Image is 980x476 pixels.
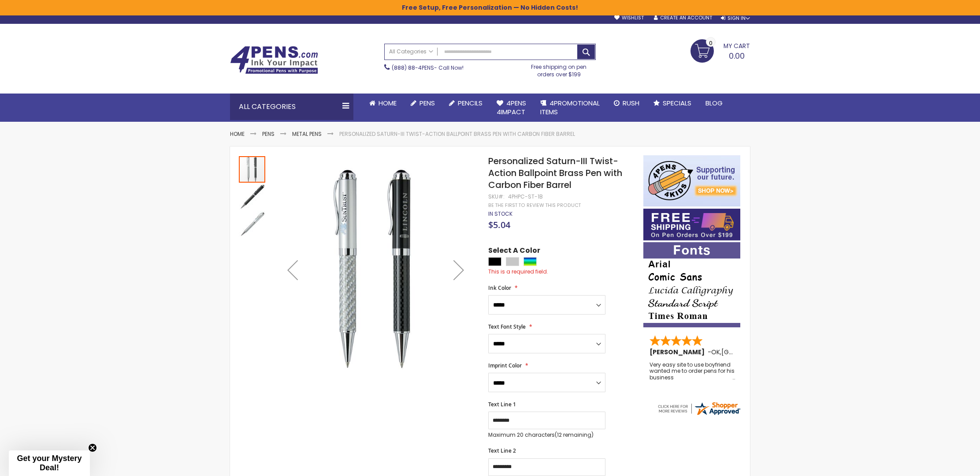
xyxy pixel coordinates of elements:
span: All Categories [389,48,433,55]
span: Rush [623,98,639,108]
a: Blog [698,94,730,113]
span: Select A Color [488,246,540,258]
a: 0.00 0 [690,39,750,61]
span: 4PROMOTIONAL ITEMS [540,98,600,116]
div: All Categories [230,94,353,120]
div: This is a required field. [488,268,635,275]
span: Specials [663,98,691,108]
strong: SKU [488,193,505,200]
a: Specials [646,94,698,113]
span: Personalized Saturn-III Twist-Action Ballpoint Brass Pen with Carbon Fiber Barrel [488,155,622,191]
span: Get your Mystery Deal! [17,454,82,472]
a: Create an Account [654,15,712,21]
span: OK [711,348,720,356]
span: 4Pens 4impact [497,98,526,116]
span: Pens [419,98,435,108]
img: 4Pens Custom Pens and Promotional Products [230,46,318,74]
div: Silver [506,257,519,266]
span: (12 remaining) [555,431,594,439]
a: All Categories [385,44,438,59]
p: Maximum 20 characters [488,431,605,439]
div: 4PHPC-ST-1B [508,193,543,200]
img: 4pens.com widget logo [657,401,741,416]
div: Black [488,257,501,266]
div: Assorted [523,257,537,266]
span: Text Line 1 [488,401,516,408]
span: - , [708,348,786,356]
a: Metal Pens [292,130,322,138]
div: Sign In [721,15,750,22]
a: Home [362,94,404,113]
a: Pens [262,130,275,138]
span: 0 [709,39,713,47]
li: Personalized Saturn-III Twist-Action Ballpoint Brass Pen with Carbon Fiber Barrel [339,131,575,138]
a: Be the first to review this product [488,202,581,209]
div: Next [441,155,476,384]
a: Pencils [442,94,490,113]
span: In stock [488,210,512,217]
button: Close teaser [88,443,97,452]
div: Availability [488,210,512,217]
span: - Call Now! [392,64,464,71]
div: Personalized Saturn-III Twist-Action Ballpoint Brass Pen with Carbon Fiber Barrel [239,183,266,210]
a: (888) 88-4PENS [392,64,434,71]
div: Very easy site to use boyfriend wanted me to order pens for his business [650,362,735,381]
span: [PERSON_NAME] [650,348,708,356]
img: Personalized Saturn-III Twist-Action Ballpoint Brass Pen with Carbon Fiber Barrel [239,184,265,210]
span: [GEOGRAPHIC_DATA] [721,348,786,356]
a: 4PROMOTIONALITEMS [533,94,607,122]
a: Home [230,130,245,138]
span: Text Font Style [488,323,526,330]
a: 4pens.com certificate URL [657,411,741,418]
a: Rush [607,94,646,113]
span: Imprint Color [488,362,522,369]
span: Blog [705,98,723,108]
a: Pens [404,94,442,113]
img: 4pens 4 kids [643,155,740,206]
img: Personalized Saturn-III Twist-Action Ballpoint Brass Pen with Carbon Fiber Barrel [275,168,476,370]
div: Previous [275,155,310,384]
span: 0.00 [729,50,745,61]
span: Text Line 2 [488,447,516,454]
a: Wishlist [614,15,644,21]
img: Free shipping on orders over $199 [643,209,740,240]
div: Get your Mystery Deal!Close teaser [9,450,90,476]
img: Personalized Saturn-III Twist-Action Ballpoint Brass Pen with Carbon Fiber Barrel [239,211,265,237]
div: Free shipping on pen orders over $199 [522,60,596,78]
div: Personalized Saturn-III Twist-Action Ballpoint Brass Pen with Carbon Fiber Barrel [239,210,265,237]
a: 4Pens4impact [490,94,533,122]
span: Ink Color [488,284,511,292]
span: Home [379,98,397,108]
span: $5.04 [488,219,510,231]
img: font-personalization-examples [643,242,740,327]
div: Personalized Saturn-III Twist-Action Ballpoint Brass Pen with Carbon Fiber Barrel [239,155,266,183]
iframe: Google Customer Reviews [907,452,980,476]
span: Pencils [458,98,483,108]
